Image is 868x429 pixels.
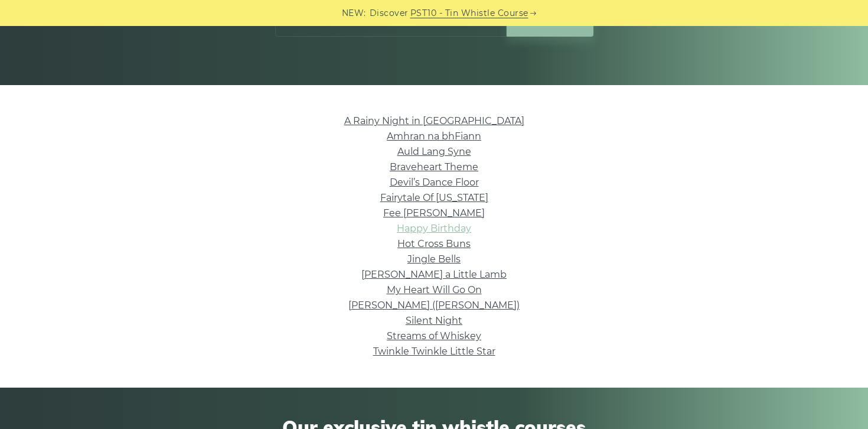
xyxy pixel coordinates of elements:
span: Discover [370,6,409,20]
a: A Rainy Night in [GEOGRAPHIC_DATA] [344,115,524,126]
a: Streams of Whiskey [387,330,481,342]
a: Hot Cross Buns [397,238,471,249]
a: Fee [PERSON_NAME] [383,207,485,219]
a: Happy Birthday [397,223,471,234]
a: Twinkle Twinkle Little Star [373,346,495,357]
a: Auld Lang Syne [397,146,471,157]
a: Fairytale Of [US_STATE] [380,192,488,203]
a: Devil’s Dance Floor [390,177,479,188]
a: My Heart Will Go On [387,284,482,295]
a: [PERSON_NAME] ([PERSON_NAME]) [348,300,520,311]
a: Jingle Bells [407,253,461,265]
a: Amhran na bhFiann [387,131,481,142]
a: Braveheart Theme [390,161,478,173]
a: [PERSON_NAME] a Little Lamb [361,269,507,280]
span: NEW: [342,6,366,20]
a: PST10 - Tin Whistle Course [410,6,528,20]
a: Silent Night [406,315,462,326]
